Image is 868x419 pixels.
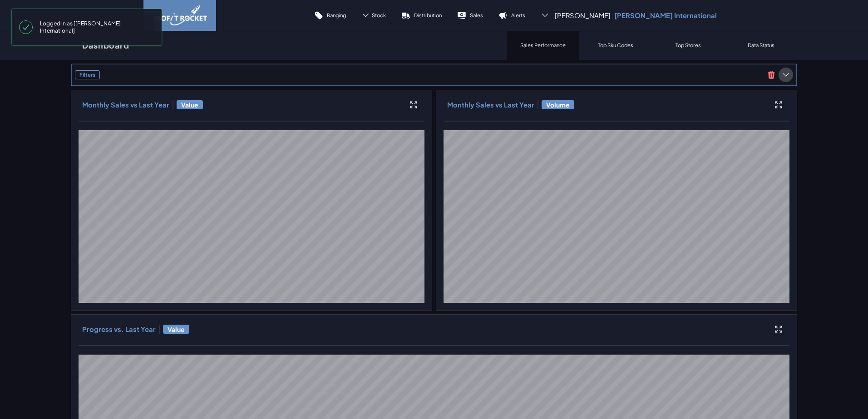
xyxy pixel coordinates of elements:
[414,12,442,19] p: Distribution
[598,42,633,49] p: Top Sku Codes
[676,42,701,49] p: Top Stores
[82,100,169,109] h3: Monthly Sales vs Last Year
[82,325,156,334] h3: Progress vs. Last Year
[33,16,154,38] span: Logged in as [[PERSON_NAME] International]
[177,100,203,109] span: Value
[327,12,346,19] p: Ranging
[163,325,189,334] span: Value
[449,5,491,26] a: Sales
[614,11,717,20] p: [PERSON_NAME] International
[394,5,449,26] a: Distribution
[555,11,611,20] span: [PERSON_NAME]
[447,100,534,109] h3: Monthly Sales vs Last Year
[372,12,386,19] span: Stock
[520,42,566,49] p: Sales Performance
[75,70,100,79] h3: Filters
[491,5,533,26] a: Alerts
[470,12,483,19] p: Sales
[748,42,774,49] p: Data Status
[542,100,574,109] span: Volume
[153,5,207,25] img: image
[306,5,354,26] a: Ranging
[511,12,525,19] p: Alerts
